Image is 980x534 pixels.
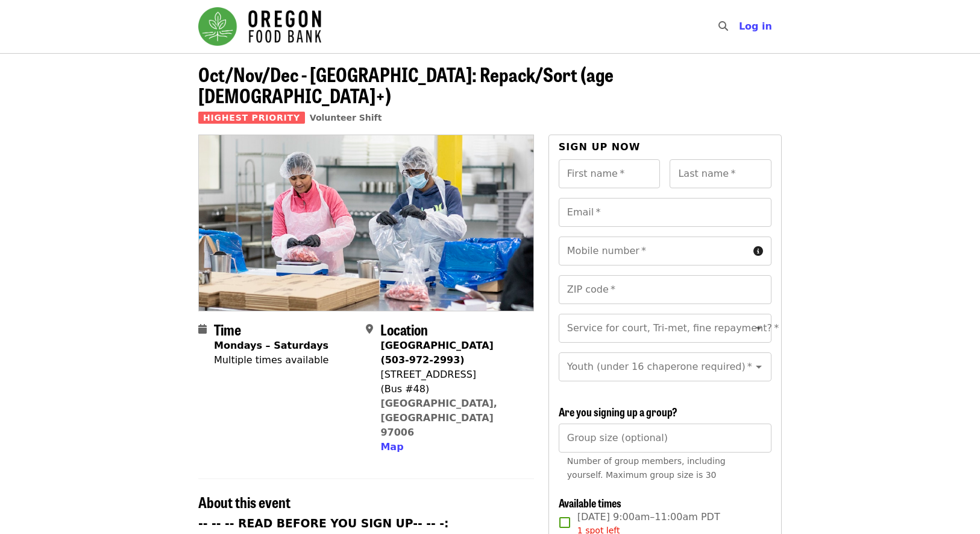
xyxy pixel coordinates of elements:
[559,198,771,227] input: Email
[753,246,763,257] i: circle-info icon
[380,367,524,382] div: [STREET_ADDRESS]
[718,21,728,32] i: search icon
[198,491,291,512] span: About this event
[214,340,328,351] strong: Mondays – Saturdays
[559,159,661,188] input: First name
[559,424,771,453] input: [object Object]
[310,113,382,122] a: Volunteer Shift
[214,319,241,340] span: Time
[559,495,621,510] span: Available times
[198,7,321,46] img: Oregon Food Bank - Home
[380,340,493,366] strong: [GEOGRAPHIC_DATA] (503-972-2993)
[380,441,403,453] span: Map
[198,517,449,530] strong: -- -- -- READ BEFORE YOU SIGN UP-- -- -:
[198,112,305,124] span: Highest Priority
[380,382,524,396] div: (Bus #48)
[750,358,767,375] button: Open
[750,320,767,337] button: Open
[199,135,533,310] img: Oct/Nov/Dec - Beaverton: Repack/Sort (age 10+) organized by Oregon Food Bank
[729,14,782,39] button: Log in
[380,440,403,454] button: Map
[559,237,749,265] input: Mobile number
[198,60,614,109] span: Oct/Nov/Dec - [GEOGRAPHIC_DATA]: Repack/Sort (age [DEMOGRAPHIC_DATA]+)
[567,456,726,480] span: Number of group members, including yourself. Maximum group size is 30
[366,323,373,335] i: map-marker-alt icon
[380,319,428,340] span: Location
[380,398,497,438] a: [GEOGRAPHIC_DATA], [GEOGRAPHIC_DATA] 97006
[739,21,772,32] span: Log in
[559,275,771,304] input: ZIP code
[670,159,771,188] input: Last name
[559,141,641,153] span: Sign up now
[735,12,745,41] input: Search
[198,323,207,335] i: calendar icon
[559,404,677,419] span: Are you signing up a group?
[214,353,328,367] div: Multiple times available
